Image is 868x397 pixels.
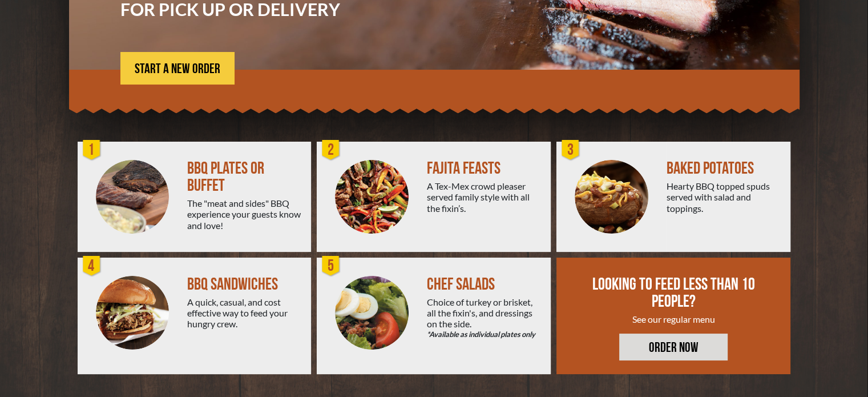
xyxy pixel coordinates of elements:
[80,139,103,162] div: 1
[335,160,409,234] img: PEJ-Fajitas.png
[619,334,728,360] a: ORDER NOW
[591,276,757,310] div: LOOKING TO FEED LESS THAN 10 PEOPLE?
[187,160,302,194] div: BBQ PLATES OR BUFFET
[427,276,542,293] div: CHEF SALADS
[80,255,103,278] div: 4
[320,255,342,278] div: 5
[575,160,648,234] img: PEJ-Baked-Potato.png
[427,160,542,177] div: FAJITA FEASTS
[187,296,302,330] div: A quick, casual, and cost effective way to feed your hungry crew.
[96,276,169,350] img: PEJ-BBQ-Sandwich.png
[120,52,235,85] a: START A NEW ORDER
[427,329,542,340] em: *Available as individual plates only
[187,276,302,293] div: BBQ SANDWICHES
[120,1,446,18] h3: FOR PICK UP OR DELIVERY
[427,181,542,214] div: A Tex-Mex crowd pleaser served family style with all the fixin’s.
[559,139,582,162] div: 3
[135,62,220,76] span: START A NEW ORDER
[320,139,342,162] div: 2
[335,276,409,350] img: Salad-Circle.png
[96,160,169,234] img: PEJ-BBQ-Buffet.png
[427,296,542,340] div: Choice of turkey or brisket, all the fixin's, and dressings on the side.
[187,198,302,231] div: The "meat and sides" BBQ experience your guests know and love!
[667,181,781,214] div: Hearty BBQ topped spuds served with salad and toppings.
[591,314,757,324] div: See our regular menu
[667,160,781,177] div: BAKED POTATOES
